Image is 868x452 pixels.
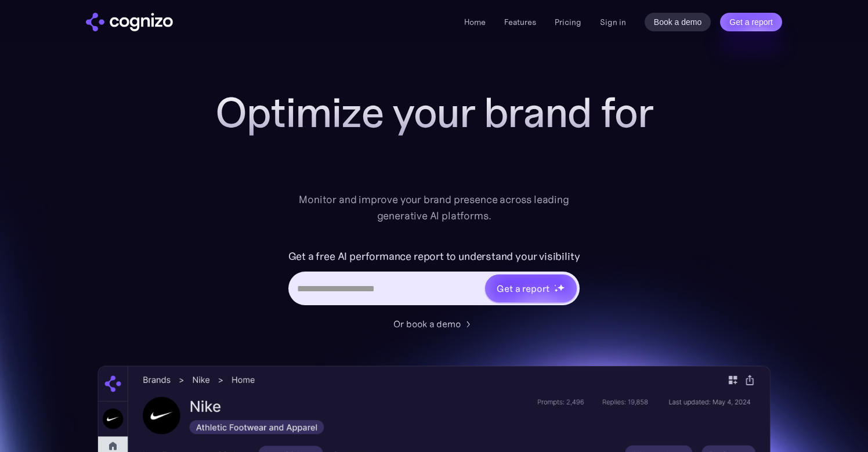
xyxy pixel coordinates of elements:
[720,13,782,31] a: Get a report
[554,288,558,292] img: star
[86,13,173,31] img: cognizo logo
[600,15,626,29] a: Sign in
[291,191,577,224] div: Monitor and improve your brand presence across leading generative AI platforms.
[393,317,461,331] div: Or book a demo
[497,281,549,295] div: Get a report
[288,247,580,266] label: Get a free AI performance report to understand your visibility
[393,317,475,331] a: Or book a demo
[645,13,711,31] a: Book a demo
[202,89,666,136] h1: Optimize your brand for
[288,247,580,311] form: Hero URL Input Form
[555,17,581,27] a: Pricing
[557,284,565,291] img: star
[504,17,536,27] a: Features
[484,273,578,303] a: Get a reportstarstarstar
[86,13,173,31] a: home
[554,284,556,286] img: star
[464,17,486,27] a: Home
